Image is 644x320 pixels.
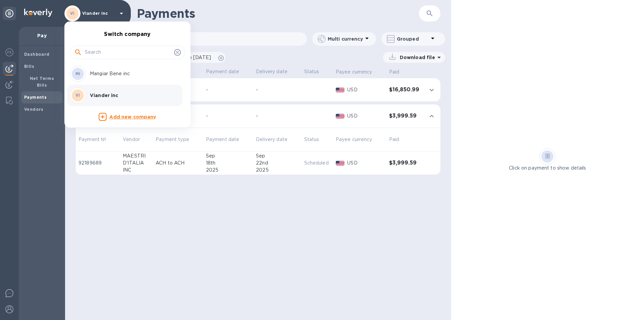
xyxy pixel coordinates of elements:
p: Add new company [109,113,156,121]
p: Viander inc [90,92,174,99]
b: VI [75,93,80,98]
b: MI [75,71,80,76]
p: Mangiar Bene inc [90,70,174,77]
input: Search [85,47,171,57]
